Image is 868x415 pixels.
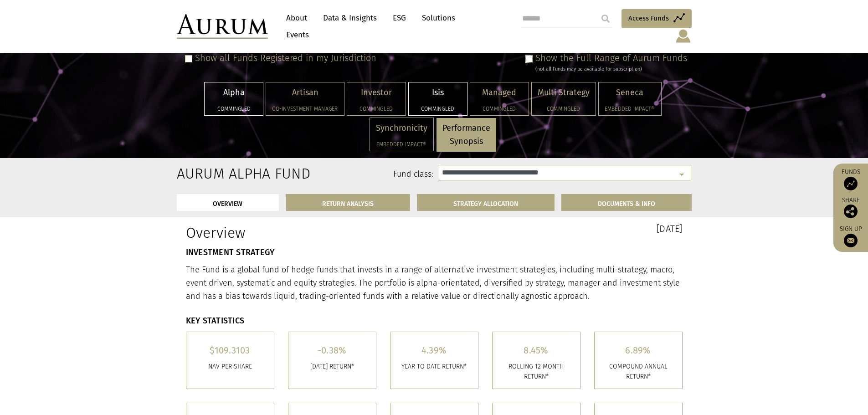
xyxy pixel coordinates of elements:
[476,106,523,112] h5: Commingled
[844,234,858,247] img: Sign up to our newsletter
[417,194,555,211] a: STRATEGY ALLOCATION
[353,106,400,112] h5: Commingled
[282,10,312,26] a: About
[186,316,245,326] strong: KEY STATISTICS
[535,52,687,63] label: Show the Full Range of Aurum Funds
[272,86,338,99] p: Artisan
[844,205,858,218] img: Share this post
[561,194,692,211] a: DOCUMENTS & INFO
[286,194,410,211] a: RETURN ANALYSIS
[499,346,573,355] h5: 8.45%
[376,142,427,147] h5: Embedded Impact®
[499,362,573,382] p: ROLLING 12 MONTH RETURN*
[272,106,338,112] h5: Co-investment Manager
[601,346,675,355] h5: 6.89%
[177,14,268,39] img: Aurum
[596,10,615,28] input: Submit
[538,106,590,112] h5: Commingled
[441,224,683,233] h3: [DATE]
[838,225,863,247] a: Sign up
[838,197,863,218] div: Share
[476,86,523,99] p: Managed
[397,346,471,355] h5: 4.39%
[186,263,683,302] p: The Fund is a global fund of hedge funds that invests in a range of alternative investment strate...
[211,86,257,99] p: Alpha
[838,168,863,190] a: Funds
[193,362,267,372] p: Nav per share
[186,224,427,241] h1: Overview
[186,247,275,257] strong: INVESTMENT STRATEGY
[535,65,687,73] div: (not all Funds may be available for subscription)
[397,362,471,372] p: YEAR TO DATE RETURN*
[295,346,369,355] h5: -0.38%
[538,86,590,99] p: Multi Strategy
[415,106,461,112] h5: Commingled
[353,86,400,99] p: Investor
[282,26,309,43] a: Events
[605,86,655,99] p: Seneca
[417,10,460,26] a: Solutions
[628,13,669,24] span: Access Funds
[295,362,369,372] p: [DATE] RETURN*
[601,362,675,382] p: COMPOUND ANNUAL RETURN*
[621,9,692,28] a: Access Funds
[388,10,411,26] a: ESG
[265,169,434,180] label: Fund class:
[844,177,858,190] img: Access Funds
[605,106,655,112] h5: Embedded Impact®
[318,10,381,26] a: Data & Insights
[415,86,461,99] p: Isis
[195,52,376,63] label: Show all Funds Registered in my Jurisdiction
[177,165,251,182] h2: Aurum Alpha Fund
[442,122,490,148] p: Performance Synopsis
[376,122,427,135] p: Synchronicity
[193,346,267,355] h5: $109.3103
[211,106,257,112] h5: Commingled
[675,28,692,44] img: account-icon.svg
